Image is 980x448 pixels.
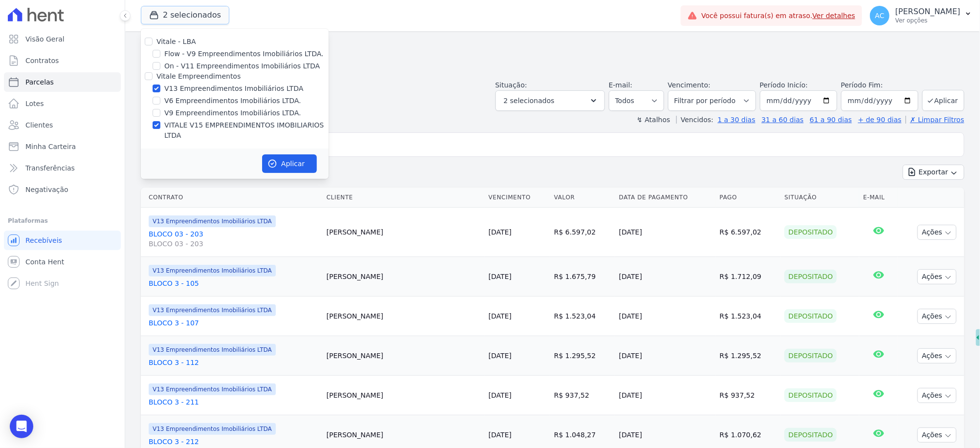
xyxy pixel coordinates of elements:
[25,120,53,130] span: Clientes
[504,95,555,107] span: 2 selecionados
[4,137,121,156] a: Minha Carteira
[609,81,633,89] label: E-mail:
[25,99,44,108] span: Lotes
[25,56,59,65] span: Contratos
[550,188,615,208] th: Valor
[10,415,33,438] div: Open Intercom Messenger
[668,81,711,89] label: Vencimento:
[784,388,837,402] div: Depositado
[716,188,781,208] th: Pago
[156,38,196,45] label: Vitale - LBA
[4,72,121,92] a: Parcelas
[637,116,670,124] label: ↯ Atalhos
[917,388,957,403] button: Ações
[489,228,512,236] a: [DATE]
[784,225,837,239] div: Depositado
[25,257,64,267] span: Conta Hent
[615,336,716,376] td: [DATE]
[895,17,960,24] p: Ver opções
[164,49,324,59] label: Flow - V9 Empreendimentos Imobiliários LTDA.
[495,81,527,89] label: Situação:
[784,349,837,363] div: Depositado
[323,297,485,336] td: [PERSON_NAME]
[859,188,898,208] th: E-mail
[716,257,781,297] td: R$ 1.712,09
[875,12,885,19] span: AC
[4,158,121,178] a: Transferências
[4,51,121,70] a: Contratos
[323,376,485,415] td: [PERSON_NAME]
[149,384,276,395] span: V13 Empreendimentos Imobiliários LTDA
[841,80,918,90] label: Período Fim:
[716,208,781,257] td: R$ 6.597,02
[760,81,808,89] label: Período Inicío:
[323,188,485,208] th: Cliente
[149,229,319,249] a: BLOCO 03 - 203BLOCO 03 - 203
[917,269,957,284] button: Ações
[4,115,121,135] a: Clientes
[4,94,121,113] a: Lotes
[718,116,756,124] a: 1 a 30 dias
[922,90,964,111] button: Aplicar
[917,309,957,324] button: Ações
[550,336,615,376] td: R$ 1.295,52
[784,428,837,442] div: Depositado
[164,108,301,118] label: V9 Empreendimentos Imobiliários LTDA.
[159,135,960,154] input: Buscar por nome do lote ou do cliente
[917,348,957,363] button: Ações
[149,239,319,249] span: BLOCO 03 - 203
[141,6,229,24] button: 2 selecionados
[615,188,716,208] th: Data de Pagamento
[262,154,317,173] button: Aplicar
[903,165,964,180] button: Exportar
[615,376,716,415] td: [DATE]
[858,116,902,124] a: + de 90 dias
[780,188,859,208] th: Situação
[489,391,512,399] a: [DATE]
[149,397,319,407] a: BLOCO 3 - 211
[141,188,323,208] th: Contrato
[716,297,781,336] td: R$ 1.523,04
[489,352,512,360] a: [DATE]
[323,257,485,297] td: [PERSON_NAME]
[489,273,512,280] a: [DATE]
[149,318,319,328] a: BLOCO 3 - 107
[164,61,320,71] label: On - V11 Empreendimentos Imobiliários LTDA
[485,188,550,208] th: Vencimento
[761,116,803,124] a: 31 a 60 dias
[615,208,716,257] td: [DATE]
[862,2,980,29] button: AC [PERSON_NAME] Ver opções
[25,34,65,44] span: Visão Geral
[25,163,75,173] span: Transferências
[615,297,716,336] td: [DATE]
[164,120,329,141] label: VITALE V15 EMPREENDIMENTOS IMOBILIARIOS LTDA
[25,77,54,87] span: Parcelas
[4,29,121,49] a: Visão Geral
[149,278,319,288] a: BLOCO 3 - 105
[164,96,301,106] label: V6 Empreendimentos Imobiliários LTDA.
[716,376,781,415] td: R$ 937,52
[810,116,852,124] a: 61 a 90 dias
[4,231,121,250] a: Recebíveis
[149,215,276,227] span: V13 Empreendimentos Imobiliários LTDA
[25,185,68,194] span: Negativação
[701,11,855,21] span: Você possui fatura(s) em atraso.
[550,208,615,257] td: R$ 6.597,02
[149,358,319,367] a: BLOCO 3 - 112
[149,423,276,435] span: V13 Empreendimentos Imobiliários LTDA
[895,7,960,17] p: [PERSON_NAME]
[8,215,117,227] div: Plataformas
[149,437,319,447] a: BLOCO 3 - 212
[495,90,605,111] button: 2 selecionados
[149,344,276,356] span: V13 Empreendimentos Imobiliários LTDA
[615,257,716,297] td: [DATE]
[323,208,485,257] td: [PERSON_NAME]
[676,116,713,124] label: Vencidos:
[784,270,837,283] div: Depositado
[25,235,62,245] span: Recebíveis
[4,180,121,199] a: Negativação
[716,336,781,376] td: R$ 1.295,52
[917,225,957,240] button: Ações
[4,252,121,272] a: Conta Hent
[784,309,837,323] div: Depositado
